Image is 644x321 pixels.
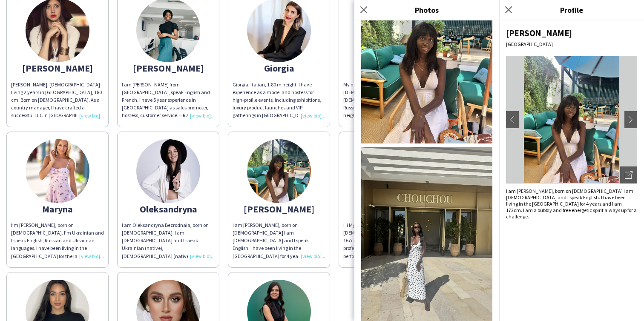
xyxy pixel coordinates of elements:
div: [PERSON_NAME] [11,64,104,72]
div: [PERSON_NAME] [122,64,215,72]
div: Maryna [11,205,104,213]
div: Kateryna [343,64,436,72]
div: [PERSON_NAME], [DEMOGRAPHIC_DATA] living 2 years in [GEOGRAPHIC_DATA], 180 cm. Born on [DEMOGRAPH... [11,81,104,120]
img: Crew avatar or photo [506,56,637,183]
span: I’m [PERSON_NAME], born on [DEMOGRAPHIC_DATA]. I’m Ukrainian and I speak English, Russian and Ukr... [11,222,104,313]
div: Open photos pop-in [620,166,637,183]
div: I am [PERSON_NAME], born on [DEMOGRAPHIC_DATA] I am [DEMOGRAPHIC_DATA] and I speak English. I hav... [506,188,637,220]
div: Hi My name is [PERSON_NAME], I am from [DEMOGRAPHIC_DATA]. my height is 167cm. I have Traveled 17... [343,221,436,260]
div: [PERSON_NAME] [233,205,325,213]
div: Rose [343,205,436,213]
h3: Profile [499,4,644,15]
img: thumb-662b7dc40f52e.jpeg [136,139,200,203]
div: [PERSON_NAME] [506,27,637,39]
img: thumb-15981702475f422487dd98f.jpeg [26,139,89,203]
div: I am [PERSON_NAME] from [GEOGRAPHIC_DATA], speak English and French. I have 5 year experience in ... [122,81,215,120]
div: Giorgia [233,64,325,72]
div: I am Oleksandryna Bezrodnaia, born on [DEMOGRAPHIC_DATA]. I am [DEMOGRAPHIC_DATA] and I speak Ukr... [122,221,215,260]
div: Oleksandryna [122,205,215,213]
img: thumb-2a685d7d-3e2f-44a3-8c7f-f6efa05bd154.jpg [247,139,311,203]
div: I am [PERSON_NAME], born on [DEMOGRAPHIC_DATA] I am [DEMOGRAPHIC_DATA] and I speak English. I hav... [233,221,325,260]
div: My name is [PERSON_NAME]. I am from [DEMOGRAPHIC_DATA]. I was born on [DEMOGRAPHIC_DATA]. I speak... [343,81,436,120]
div: [GEOGRAPHIC_DATA] [506,41,637,47]
h3: Photos [354,4,499,15]
div: Giorgia, Italian, 1.80 m height. I have experience as a model and hostess for high-profile events... [233,81,325,120]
